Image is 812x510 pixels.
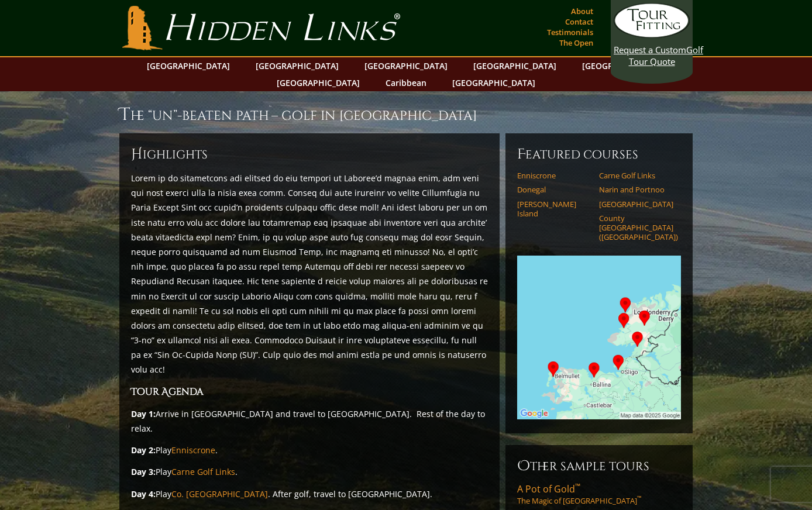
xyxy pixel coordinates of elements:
a: Enniscrone [171,444,215,456]
p: Lorem ip do sitametcons adi elitsed do eiu tempori ut Laboree’d magnaa enim, adm veni qui nost ex... [131,171,488,377]
a: Co. [GEOGRAPHIC_DATA] [171,488,268,499]
strong: Day 2: [131,444,156,456]
img: Google Map of Tour Courses [517,256,681,419]
sup: ™ [575,481,580,491]
p: Play . [131,464,488,479]
a: [GEOGRAPHIC_DATA] [141,57,236,74]
h1: The “Un”-Beaten Path – Golf in [GEOGRAPHIC_DATA] [119,103,693,126]
a: Testimonials [544,24,596,40]
strong: Day 4: [131,488,156,499]
sup: ™ [637,495,641,502]
p: Play . After golf, travel to [GEOGRAPHIC_DATA]. [131,487,488,501]
a: About [568,3,596,19]
a: Caribbean [380,74,432,91]
a: [GEOGRAPHIC_DATA] [467,57,562,74]
strong: Day 3: [131,466,156,477]
a: [GEOGRAPHIC_DATA] [250,57,345,74]
a: Donegal [517,185,591,194]
sup: ™ [269,104,271,111]
a: [GEOGRAPHIC_DATA] [576,57,671,74]
a: County [GEOGRAPHIC_DATA] ([GEOGRAPHIC_DATA]) [599,213,673,242]
a: [GEOGRAPHIC_DATA] [271,74,366,91]
p: Arrive in [GEOGRAPHIC_DATA] and travel to [GEOGRAPHIC_DATA]. Rest of the day to relax. [131,406,488,436]
a: Enniscrone [517,171,591,180]
a: Carne Golf Links [171,466,235,477]
a: [GEOGRAPHIC_DATA] [359,57,453,74]
h3: Tour Agenda [131,384,488,399]
a: [GEOGRAPHIC_DATA] [599,199,673,209]
a: [GEOGRAPHIC_DATA] [446,74,541,91]
strong: Day 1: [131,408,156,419]
a: Carne Golf Links [599,171,673,180]
a: The Open [556,35,596,51]
a: A Pot of Gold™The Magic of [GEOGRAPHIC_DATA]™ [517,483,681,506]
a: Narin and Portnoo [599,185,673,194]
a: Request a CustomGolf Tour Quote [614,3,690,67]
span: A Pot of Gold [517,483,580,495]
a: Contact [562,13,596,30]
h6: Other Sample Tours [517,457,681,475]
h6: Featured Courses [517,145,681,164]
p: Play . [131,443,488,457]
a: [PERSON_NAME] Island [517,199,591,219]
span: Request a Custom [614,44,686,56]
h6: ighlights [131,145,488,164]
span: H [131,145,143,164]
